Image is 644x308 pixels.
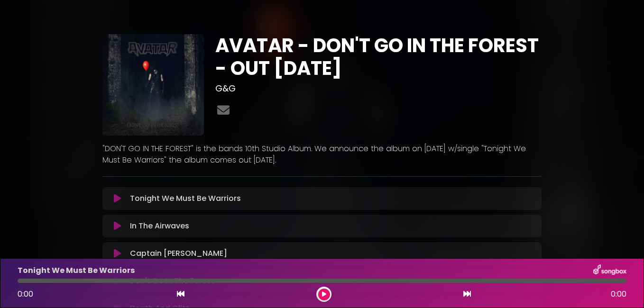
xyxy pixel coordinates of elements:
img: songbox-logo-white.png [593,264,626,277]
span: 0:00 [611,289,626,300]
p: Captain [PERSON_NAME] [130,248,227,259]
p: Tonight We Must Be Warriors [130,193,241,204]
img: F2dxkizfSxmxPj36bnub [102,34,204,136]
p: Tonight We Must Be Warriors [18,265,135,276]
span: 0:00 [18,289,33,299]
p: In The Airwaves [130,220,189,232]
p: "DON'T GO IN THE FOREST" is the bands 10th Studio Album. We announce the album on [DATE] w/single... [102,143,542,166]
h1: AVATAR - DON'T GO IN THE FOREST - OUT [DATE] [215,34,542,80]
h3: G&G [215,83,542,94]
